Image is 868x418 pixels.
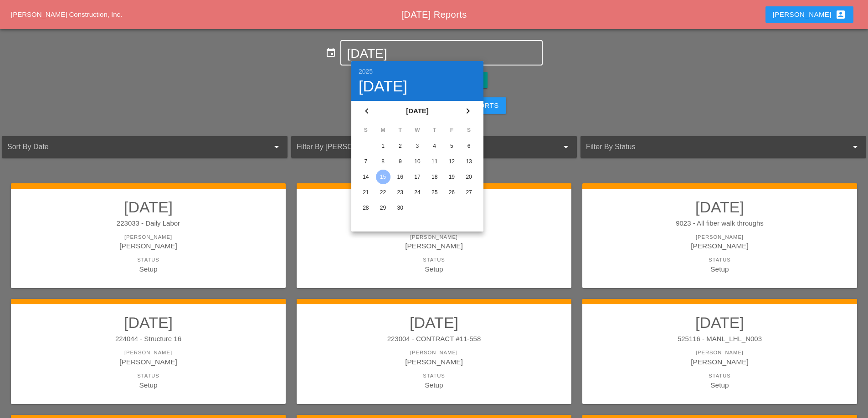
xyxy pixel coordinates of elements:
[461,122,477,138] th: S
[20,372,277,380] div: Status
[306,218,562,229] div: 223033 - Wall 44 - 223033
[359,68,476,75] div: 2025
[359,170,373,184] button: 14
[306,233,562,241] div: [PERSON_NAME]
[376,185,390,200] button: 22
[427,139,442,153] button: 4
[359,154,373,169] button: 7
[393,201,407,215] button: 30
[444,139,459,153] button: 5
[20,313,277,332] h2: [DATE]
[427,154,442,169] div: 11
[20,334,277,344] div: 224044 - Structure 16
[306,313,562,332] h2: [DATE]
[306,372,562,380] div: Status
[773,9,846,20] div: [PERSON_NAME]
[444,185,459,200] button: 26
[410,154,425,169] button: 10
[591,264,848,274] div: Setup
[462,185,476,200] button: 27
[591,334,848,344] div: 525116 - MANL_LHL_N003
[20,313,277,390] a: [DATE]224044 - Structure 16[PERSON_NAME][PERSON_NAME]StatusSetup
[393,154,407,169] button: 9
[835,9,846,20] i: account_box
[444,170,459,184] button: 19
[359,201,373,215] button: 28
[462,106,473,116] i: chevron_right
[591,372,848,380] div: Status
[376,154,390,169] div: 8
[427,185,442,200] button: 25
[325,47,336,58] i: event
[462,139,476,153] button: 6
[376,170,390,184] button: 15
[347,46,536,61] input: Select Date
[20,198,277,216] h2: [DATE]
[306,380,562,390] div: Setup
[306,198,562,216] h2: [DATE]
[20,256,277,264] div: Status
[591,241,848,251] div: [PERSON_NAME]
[361,106,372,116] i: chevron_left
[393,170,407,184] button: 16
[11,10,122,18] a: [PERSON_NAME] Construction, Inc.
[560,141,571,152] i: arrow_drop_down
[591,313,848,390] a: [DATE]525116 - MANL_LHL_N003[PERSON_NAME][PERSON_NAME]StatusSetup
[462,170,476,184] button: 20
[359,78,476,94] div: [DATE]
[410,139,425,153] button: 3
[306,334,562,344] div: 223004 - CONTRACT #11-558
[393,185,407,200] button: 23
[591,256,848,264] div: Status
[401,10,467,20] span: [DATE] Reports
[392,122,408,138] th: T
[306,198,562,274] a: [DATE]223033 - Wall 44 - 223033[PERSON_NAME][PERSON_NAME]StatusSetup
[306,264,562,274] div: Setup
[591,380,848,390] div: Setup
[20,241,277,251] div: [PERSON_NAME]
[376,201,390,215] div: 29
[410,170,425,184] button: 17
[359,185,373,200] button: 21
[410,185,425,200] button: 24
[462,154,476,169] button: 13
[306,241,562,251] div: [PERSON_NAME]
[591,218,848,229] div: 9023 - All fiber walk throughs
[409,122,426,138] th: W
[358,122,374,138] th: S
[393,139,407,153] button: 2
[591,198,848,216] h2: [DATE]
[444,154,459,169] button: 12
[427,170,442,184] button: 18
[20,380,277,390] div: Setup
[306,349,562,357] div: [PERSON_NAME]
[306,313,562,390] a: [DATE]223004 - CONTRACT #11-558[PERSON_NAME][PERSON_NAME]StatusSetup
[20,218,277,229] div: 223033 - Daily Labor
[306,357,562,367] div: [PERSON_NAME]
[20,198,277,274] a: [DATE]223033 - Daily Labor[PERSON_NAME][PERSON_NAME]StatusSetup
[591,357,848,367] div: [PERSON_NAME]
[591,233,848,241] div: [PERSON_NAME]
[20,357,277,367] div: [PERSON_NAME]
